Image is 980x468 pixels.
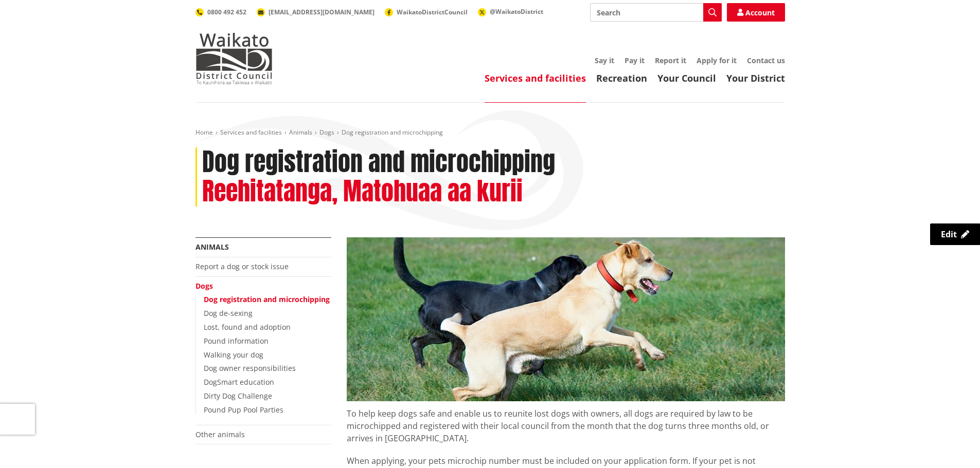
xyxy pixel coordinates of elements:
[930,223,980,245] a: Edit
[204,336,269,346] a: Pound information
[941,229,957,240] span: Edit
[342,128,443,137] span: Dog registration and microchipping
[596,72,647,84] a: Recreation
[204,308,253,318] a: Dog de-sexing
[347,401,785,444] p: To help keep dogs safe and enable us to reunite lost dogs with owners, all dogs are required by l...
[625,55,645,65] a: Pay it
[347,237,785,401] img: Register your dog
[485,72,586,84] a: Services and facilities
[204,391,272,401] a: Dirty Dog Challenge
[257,8,375,16] a: [EMAIL_ADDRESS][DOMAIN_NAME]
[747,55,785,65] a: Contact us
[195,429,245,439] a: Other animals
[202,147,555,177] h1: Dog registration and microchipping
[385,8,468,16] a: WaikatoDistrictCouncil
[202,177,523,207] h2: Reehitatanga, Matohuaa aa kurii
[478,7,543,16] a: @WaikatoDistrict
[204,350,263,360] a: Walking your dog
[269,8,375,16] span: [EMAIL_ADDRESS][DOMAIN_NAME]
[195,8,246,16] a: 0800 492 452
[319,128,334,137] a: Dogs
[590,3,722,22] input: Search input
[727,3,785,22] a: Account
[595,55,614,65] a: Say it
[289,128,312,137] a: Animals
[195,33,273,84] img: Waikato District Council - Te Kaunihera aa Takiwaa o Waikato
[195,128,785,137] nav: breadcrumb
[220,128,282,137] a: Services and facilities
[204,405,283,415] a: Pound Pup Pool Parties
[490,7,543,16] span: @WaikatoDistrict
[207,8,246,16] span: 0800 492 452
[204,363,296,373] a: Dog owner responsibilities
[195,128,213,137] a: Home
[195,281,213,291] a: Dogs
[204,377,274,387] a: DogSmart education
[204,322,291,332] a: Lost, found and adoption
[195,242,229,252] a: Animals
[655,55,686,65] a: Report it
[697,55,737,65] a: Apply for it
[657,72,716,84] a: Your Council
[195,261,289,271] a: Report a dog or stock issue
[397,8,468,16] span: WaikatoDistrictCouncil
[204,294,330,304] a: Dog registration and microchipping
[726,72,785,84] a: Your District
